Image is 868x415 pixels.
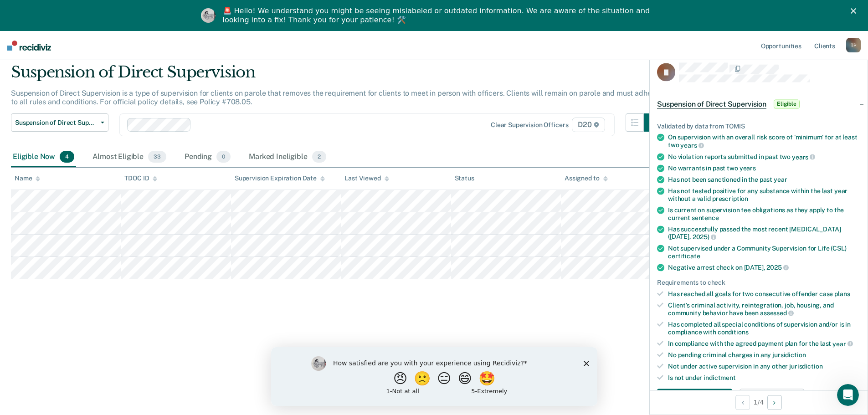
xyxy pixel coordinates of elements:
span: plans [834,290,850,297]
span: 2025) [693,233,716,241]
div: Eligible Now [11,147,76,167]
div: Suspension of Direct Supervision [11,63,662,89]
span: sentence [692,214,719,221]
iframe: Intercom live chat [837,384,859,406]
div: Status [455,174,474,182]
div: Has not tested positive for any substance within the last year without a valid [668,187,860,203]
span: 2025 [766,264,788,271]
button: Next Opportunity [767,395,782,410]
div: Is not under [668,374,860,382]
div: Name [15,174,40,182]
div: Suspension of Direct SupervisionEligible [650,89,868,118]
a: Navigate to form link [657,389,736,407]
div: Last Viewed [344,174,389,182]
button: Update status [740,389,804,407]
div: No warrants in past two [668,164,860,172]
span: years [792,153,815,160]
div: Marked Ineligible [247,147,328,167]
span: indictment [704,374,736,381]
span: certificate [668,252,700,259]
img: Recidiviz [7,41,51,51]
div: Assigned to [565,174,607,182]
div: TDOC ID [124,174,157,182]
div: Client’s criminal activity, reintegration, job, housing, and community behavior have been [668,301,860,317]
span: conditions [718,328,749,336]
span: jursidiction [772,351,806,359]
a: Opportunities [759,31,803,60]
div: Pending [183,147,232,167]
span: Eligible [774,99,800,108]
span: year [832,340,853,347]
span: years [740,164,756,172]
div: T P [846,38,861,52]
div: Has not been sanctioned in the past [668,176,860,184]
div: 🚨 Hello! We understand you might be seeing mislabeled or outdated information. We are aware of th... [223,6,653,25]
div: Requirements to check [657,279,860,287]
span: prescription [712,195,748,202]
div: Close [851,8,860,14]
div: Not supervised under a Community Supervision for Life (CSL) [668,245,860,260]
button: Generate paperwork [657,389,732,407]
span: Suspension of Direct Supervision [657,99,766,108]
span: 4 [60,151,74,163]
div: Has completed all special conditions of supervision and/or is in compliance with [668,321,860,336]
div: Has successfully passed the most recent [MEDICAL_DATA] ([DATE], [668,225,860,241]
div: Not under active supervision in any other [668,363,860,370]
div: On supervision with an overall risk score of 'minimum' for at least two [668,133,860,149]
span: D20 [572,118,605,132]
span: Suspension of Direct Supervision [15,119,97,127]
iframe: Survey by Kim from Recidiviz [271,347,597,406]
div: Supervision Expiration Date [235,174,325,182]
p: Suspension of Direct Supervision is a type of supervision for clients on parole that removes the ... [11,89,658,106]
div: Negative arrest check on [DATE], [668,263,860,272]
span: assessed [760,309,794,317]
div: Validated by data from TOMIS [657,122,860,130]
span: year [774,176,787,183]
span: years [680,142,704,149]
img: Profile image for Kim [201,8,216,23]
button: Previous Opportunity [735,395,750,410]
a: Clients [812,31,837,60]
span: jurisdiction [789,363,822,370]
span: 0 [216,151,231,163]
div: Has reached all goals for two consecutive offender case [668,290,860,298]
div: No pending criminal charges in any [668,351,860,359]
div: Almost Eligible [91,147,168,167]
div: In compliance with the agreed payment plan for the last [668,339,860,348]
div: Clear supervision officers [491,121,568,129]
div: Is current on supervision fee obligations as they apply to the current [668,206,860,222]
span: 2 [312,151,326,163]
div: No violation reports submitted in past two [668,153,860,161]
span: 33 [148,151,166,163]
div: 1 / 4 [650,390,868,414]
